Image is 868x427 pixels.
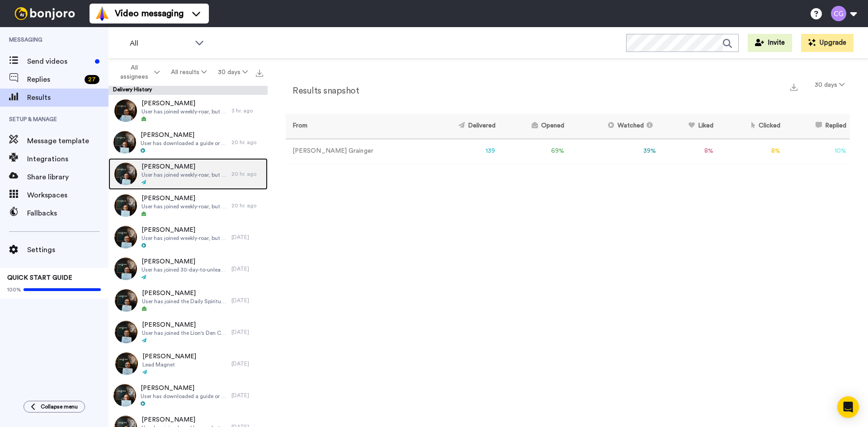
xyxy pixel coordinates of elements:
[85,75,99,84] div: 27
[231,202,263,209] div: 20 hr. ago
[113,131,136,154] img: 594aca15-f6b0-447a-89f3-3910a572c4ea-thumb.jpg
[27,154,108,164] span: Integrations
[142,320,227,329] span: [PERSON_NAME]
[142,235,227,242] span: User has joined weekly-roar, but is not in Mighty Networks.
[717,139,784,164] td: 8 %
[142,329,227,337] span: User has joined the Lion's Den Community
[108,86,268,95] div: Delivery History
[142,352,196,361] span: [PERSON_NAME]
[27,172,108,183] span: Share library
[141,140,227,147] span: User has downloaded a guide or filled out a form that is not Weekly Roar, 30 Days or Assessment, ...
[142,298,227,305] span: User has joined the Daily Spiritual Kick Off
[142,289,227,298] span: [PERSON_NAME]
[790,84,797,91] img: export.svg
[108,380,268,411] a: [PERSON_NAME]User has downloaded a guide or filled out a form that is not Weekly Roar, 30 Days or...
[141,393,227,400] span: User has downloaded a guide or filled out a form that is not Weekly Roar, 30 Days or Assessment, ...
[24,401,85,413] button: Collapse menu
[27,190,108,201] span: Workspaces
[423,139,499,164] td: 139
[141,384,227,393] span: [PERSON_NAME]
[142,361,196,368] span: Lead Magnet
[27,56,91,67] span: Send videos
[231,392,263,399] div: [DATE]
[231,107,263,114] div: 3 hr. ago
[788,80,800,93] button: Export a summary of each team member’s results that match this filter now.
[110,60,165,85] button: All assignees
[499,114,568,139] th: Opened
[717,114,784,139] th: Clicked
[114,99,137,122] img: 903c09e8-14c0-44f8-a4e0-e735ea0ceed5-thumb.jpg
[142,225,227,235] span: [PERSON_NAME]
[142,108,227,115] span: User has joined weekly-roar, but is not in Mighty Networks.
[142,257,227,266] span: [PERSON_NAME]
[660,139,717,164] td: 8 %
[784,114,850,139] th: Replied
[801,34,854,52] button: Upgrade
[115,352,138,375] img: fd3f70bf-b776-4117-8d73-ac1253449715-thumb.jpg
[784,139,850,164] td: 10 %
[253,66,266,79] button: Export all results that match these filters now.
[115,321,137,343] img: 64955c32-5208-4e00-8688-4554655b1045-thumb.jpg
[27,244,108,255] span: Settings
[108,95,268,127] a: [PERSON_NAME]User has joined weekly-roar, but is not in Mighty Networks.3 hr. ago
[41,403,78,410] span: Collapse menu
[108,253,268,285] a: [PERSON_NAME]User has joined 30-day-to-unleash, but is not in Mighty Networks.[DATE]
[231,297,263,304] div: [DATE]
[7,275,72,281] span: QUICK START GUIDE
[11,7,79,20] img: bj-logo-header-white.svg
[231,265,263,272] div: [DATE]
[142,194,227,203] span: [PERSON_NAME]
[142,266,227,273] span: User has joined 30-day-to-unleash, but is not in Mighty Networks.
[27,74,81,85] span: Replies
[142,203,227,210] span: User has joined weekly-roar, but is not in Mighty Networks.
[27,136,108,146] span: Message template
[108,127,268,158] a: [PERSON_NAME]User has downloaded a guide or filled out a form that is not Weekly Roar, 30 Days or...
[95,6,109,21] img: vm-color.svg
[108,285,268,316] a: [PERSON_NAME]User has joined the Daily Spiritual Kick Off[DATE]
[108,221,268,253] a: [PERSON_NAME]User has joined weekly-roar, but is not in Mighty Networks.[DATE]
[108,190,268,221] a: [PERSON_NAME]User has joined weekly-roar, but is not in Mighty Networks.20 hr. ago
[212,64,253,80] button: 30 days
[114,226,137,249] img: abadfa5b-7e7a-4387-8636-8d06808a69e0-thumb.jpg
[115,289,137,312] img: 48daff9a-dffc-411c-bdb6-6585886ffd2a-thumb.jpg
[27,208,108,219] span: Fallbacks
[27,92,108,103] span: Results
[108,158,268,190] a: [PERSON_NAME]User has joined weekly-roar, but is not in Mighty Networks.20 hr. ago
[108,316,268,348] a: [PERSON_NAME]User has joined the Lion's Den Community[DATE]
[837,396,859,418] div: Open Intercom Messenger
[231,170,263,178] div: 20 hr. ago
[286,139,423,164] td: [PERSON_NAME] Grainger
[286,114,423,139] th: From
[114,194,137,217] img: 574a0ab3-5061-4105-8526-e144894fc01a-thumb.jpg
[231,360,263,367] div: [DATE]
[568,114,660,139] th: Watched
[114,163,137,185] img: 0c5d7b3d-7a28-432a-957b-fc81e8979e05-thumb.jpg
[809,77,850,93] button: 30 days
[130,38,190,49] span: All
[142,171,227,178] span: User has joined weekly-roar, but is not in Mighty Networks.
[108,348,268,380] a: [PERSON_NAME]Lead Magnet[DATE]
[115,7,184,20] span: Video messaging
[116,63,152,81] span: All assignees
[568,139,660,164] td: 39 %
[7,286,21,293] span: 100%
[142,162,227,171] span: [PERSON_NAME]
[231,328,263,336] div: [DATE]
[286,86,359,96] h2: Results snapshot
[113,384,136,407] img: d9361420-bf4f-466e-99de-2ed4f3b0ad3a-thumb.jpg
[748,34,792,52] button: Invite
[142,99,227,108] span: [PERSON_NAME]
[114,258,137,280] img: d957036c-240b-41af-82dc-987519d9ea79-thumb.jpg
[231,139,263,146] div: 20 hr. ago
[660,114,717,139] th: Liked
[141,131,227,140] span: [PERSON_NAME]
[231,234,263,241] div: [DATE]
[165,64,212,80] button: All results
[142,415,227,424] span: [PERSON_NAME]
[423,114,499,139] th: Delivered
[499,139,568,164] td: 69 %
[256,70,263,77] img: export.svg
